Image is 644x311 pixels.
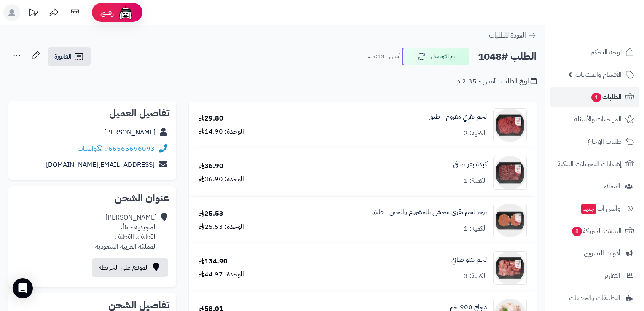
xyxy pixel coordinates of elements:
[575,69,622,80] span: الأقسام والمنتجات
[372,207,487,217] a: برجر لحم بقري محشي بالمشروم والجبن - طبق
[550,265,639,286] a: التقارير
[104,127,156,137] a: [PERSON_NAME]
[95,213,157,251] div: [PERSON_NAME] المجيدية - 5أ، القطيف، القطيف المملكة العربية السعودية
[580,203,620,214] span: وآتس آب
[591,93,602,102] span: 1
[478,48,537,65] h2: الطلب #1048
[368,52,400,61] small: أمس - 5:13 م
[489,30,537,40] a: العودة للطلبات
[550,221,639,241] a: السلات المتروكة8
[590,91,622,103] span: الطلبات
[464,271,487,281] div: الكمية: 3
[574,113,622,125] span: المراجعات والأسئلة
[494,108,526,142] img: 514_686656ef5e423_8e895cc8-90x90.png
[402,48,469,65] button: تم التوصيل
[453,160,487,169] a: كبدة بقر صافي
[199,222,244,232] div: الوحدة: 25.53
[456,77,537,86] div: تاريخ الطلب : أمس - 2:35 م
[572,227,582,236] span: 8
[494,204,526,237] img: 546_686656f9a5c05_09108c70-90x90.png
[584,247,620,259] span: أدوات التسويق
[464,224,487,233] div: الكمية: 1
[571,225,622,237] span: السلات المتروكة
[550,198,639,219] a: وآتس آبجديد
[429,112,487,122] a: لحم بقري مفروم - طبق
[199,209,223,219] div: 25.53
[199,270,244,279] div: الوحدة: 44.97
[199,127,244,137] div: الوحدة: 14.90
[22,4,43,23] a: تحديثات المنصة
[15,300,169,310] h2: تفاصيل الشحن
[569,292,620,304] span: التطبيقات والخدمات
[13,278,33,298] div: Open Intercom Messenger
[581,204,596,214] span: جديد
[199,257,228,266] div: 134.90
[15,193,169,203] h2: عنوان الشحن
[54,51,72,62] span: الفاتورة
[550,131,639,152] a: طلبات الإرجاع
[117,4,134,21] img: ai-face.png
[550,243,639,263] a: أدوات التسويق
[558,158,622,170] span: إشعارات التحويلات البنكية
[199,161,223,171] div: 36.90
[15,108,169,118] h2: تفاصيل العميل
[489,30,526,40] span: العودة للطلبات
[550,176,639,196] a: العملاء
[104,144,155,154] a: 966565696093
[550,42,639,62] a: لوحة التحكم
[550,154,639,174] a: إشعارات التحويلات البنكية
[494,251,526,285] img: 573_6866570434991_a7f302e9-90x90.png
[550,288,639,308] a: التطبيقات والخدمات
[464,129,487,138] div: الكمية: 2
[604,180,620,192] span: العملاء
[604,270,620,282] span: التقارير
[46,160,155,170] a: [EMAIL_ADDRESS][DOMAIN_NAME]
[588,136,622,147] span: طلبات الإرجاع
[590,46,622,58] span: لوحة التحكم
[92,258,168,277] a: الموقع على الخريطة
[199,174,244,184] div: الوحدة: 36.90
[464,176,487,186] div: الكمية: 1
[587,6,636,24] img: logo-2.png
[550,87,639,107] a: الطلبات1
[199,114,223,123] div: 29.80
[100,8,114,18] span: رفيق
[48,47,91,66] a: الفاتورة
[550,109,639,129] a: المراجعات والأسئلة
[494,156,526,190] img: 535_686656f82f5b0_1e720018-90x90.png
[451,255,487,265] a: لحم بتلو صافي
[78,144,102,154] a: واتساب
